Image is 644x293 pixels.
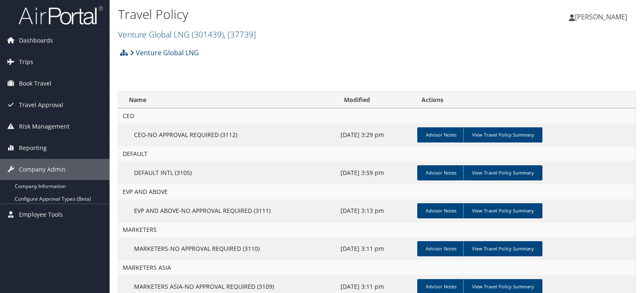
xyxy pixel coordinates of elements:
[336,199,414,222] td: [DATE] 3:13 pm
[575,12,627,22] span: [PERSON_NAME]
[19,73,51,94] span: Book Travel
[19,159,66,180] span: Company Admin
[336,161,414,184] td: [DATE] 3:59 pm
[336,124,414,146] td: [DATE] 3:29 pm
[19,30,53,51] span: Dashboards
[417,165,465,180] a: Advisor Notes
[118,29,256,40] a: Venture Global LNG
[19,5,103,25] img: airportal-logo.png
[336,92,414,108] th: Modified: activate to sort column ascending
[417,241,465,256] a: Advisor Notes
[19,116,70,137] span: Risk Management
[414,92,635,108] th: Actions
[118,199,336,222] td: EVP AND ABOVE-NO APPROVAL REQUIRED (3111)
[569,4,636,30] a: [PERSON_NAME]
[130,44,199,61] a: Venture Global LNG
[19,94,63,116] span: Travel Approval
[463,165,542,180] a: View Travel Policy Summary
[463,241,542,256] a: View Travel Policy Summary
[118,237,336,260] td: MARKETERS-NO APPROVAL REQUIRED (3110)
[463,127,542,142] a: View Travel Policy Summary
[118,161,336,184] td: DEFAULT INTL (3105)
[19,204,63,225] span: Employee Tools
[19,51,33,73] span: Trips
[118,146,635,161] td: DEFAULT
[118,124,336,146] td: CEO-NO APPROVAL REQUIRED (3112)
[118,222,635,237] td: MARKETERS
[336,237,414,260] td: [DATE] 3:11 pm
[19,137,47,159] span: Reporting
[417,203,465,218] a: Advisor Notes
[192,29,224,40] span: ( 301439 )
[118,184,635,199] td: EVP AND ABOVE
[417,127,465,142] a: Advisor Notes
[463,203,542,218] a: View Travel Policy Summary
[118,108,635,124] td: CEO
[118,5,463,23] h1: Travel Policy
[118,260,635,275] td: MARKETERS ASIA
[224,29,256,40] span: , [ 37739 ]
[118,92,336,108] th: Name: activate to sort column ascending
